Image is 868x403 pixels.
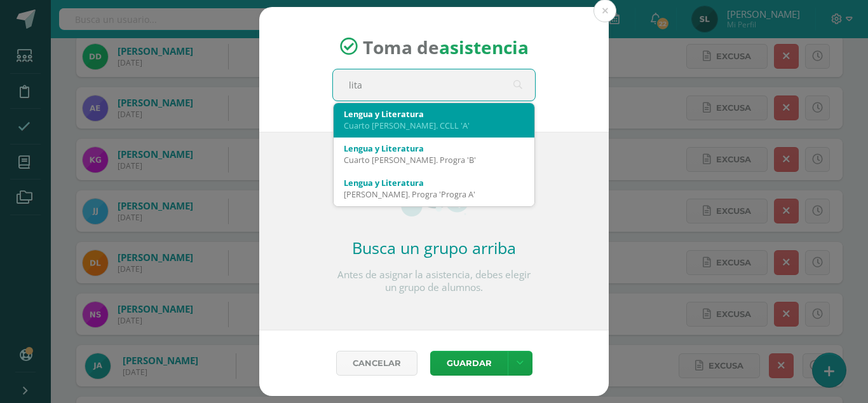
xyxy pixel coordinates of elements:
[344,154,524,166] div: Cuarto [PERSON_NAME]. Progra 'B'
[344,188,524,200] div: [PERSON_NAME]. Progra 'Progra A'
[344,108,524,120] div: Lengua y Literatura
[336,351,417,376] a: Cancelar
[344,143,524,154] div: Lengua y Literatura
[439,34,529,59] strong: asistencia
[333,69,535,101] input: Busca un grado o sección aquí...
[430,351,508,376] button: Guardar
[344,120,524,131] div: Cuarto [PERSON_NAME]. CCLL 'A'
[363,34,529,59] span: Toma de
[332,237,536,258] h2: Busca un grupo arriba
[332,269,536,294] p: Antes de asignar la asistencia, debes elegir un grupo de alumnos.
[344,177,524,188] div: Lengua y Literatura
